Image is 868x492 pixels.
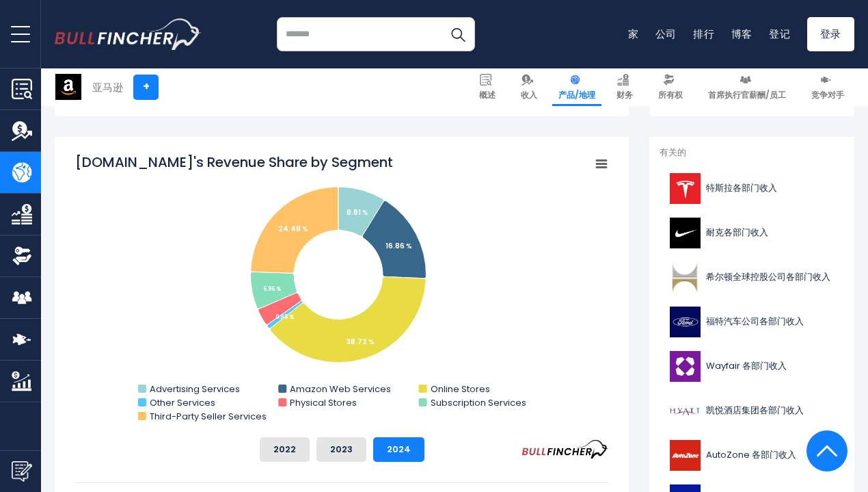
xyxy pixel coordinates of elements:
img: 所有权 [12,246,32,266]
text: Amazon Web Services [290,383,391,396]
a: + [133,75,159,100]
button: 2024 [373,437,424,462]
font: 2022 [273,443,296,456]
text: Subscription Services [431,396,526,409]
tspan: 38.72 % [347,337,375,347]
img: W 标志 [668,351,702,382]
tspan: [DOMAIN_NAME]'s Revenue Share by Segment [75,153,393,172]
button: 搜索 [441,17,475,51]
a: 排行 [693,27,715,41]
font: 亚马逊 [92,80,123,94]
a: 博客 [731,27,753,41]
font: 首席执行官薪酬/员工 [708,89,786,101]
tspan: 0.85 % [275,314,294,322]
button: 2023 [316,437,366,462]
tspan: 16.86 % [385,241,412,251]
a: 公司 [655,27,677,41]
font: 耐克各部门收入 [706,226,768,239]
a: 家 [628,27,639,41]
font: 凯悦酒店集团各部门收入 [706,404,804,417]
font: AutoZone 各部门收入 [706,448,796,461]
a: 竞争对手 [805,68,850,106]
text: Online Stores [431,383,490,396]
a: 登录 [807,17,855,51]
a: 财务 [610,68,639,106]
font: 2023 [330,443,353,456]
a: 概述 [473,68,502,106]
tspan: 6.96 % [263,286,281,294]
text: Third-Party Seller Services [150,410,267,423]
img: H 标志 [668,396,702,426]
text: Advertising Services [150,383,240,396]
font: 所有权 [658,89,683,101]
svg: 亚马逊各业务板块收入份额 [75,153,608,426]
font: 登录 [820,27,842,41]
font: 财务 [616,89,633,101]
img: NKE 标志 [668,218,702,248]
a: 耐克各部门收入 [660,214,844,252]
font: 竞争对手 [811,89,844,101]
a: 收入 [515,68,543,106]
font: 产品/地理 [558,89,595,101]
button: 2022 [260,437,310,462]
font: 2024 [387,443,411,456]
font: Wayfair 各部门收入 [706,359,787,372]
img: 特斯拉标志 [668,173,702,204]
text: Other Services [150,396,215,409]
a: AutoZone 各部门收入 [660,437,844,474]
font: + [143,79,150,94]
a: 凯悦酒店集团各部门收入 [660,392,844,430]
font: 有关的 [660,146,686,159]
img: 红腹灰雀徽标 [55,18,202,50]
text: Physical Stores [290,396,357,409]
img: F 标志 [668,307,702,337]
font: 福特汽车公司各部门收入 [706,315,804,328]
tspan: 24.48 % [278,224,308,234]
img: AMZN 徽标 [55,74,81,100]
a: 前往主页 [55,18,202,50]
a: 福特汽车公司各部门收入 [660,303,844,341]
img: HLT 徽标 [668,262,702,293]
font: 概述 [479,89,496,101]
img: AZO 徽标 [668,440,702,471]
a: 所有权 [652,68,689,106]
a: 产品/地理 [552,68,601,106]
font: 希尔顿全球控股公司各部门收入 [706,270,830,283]
a: 首席执行官薪酬/员工 [702,68,792,106]
a: 登记 [769,27,791,41]
a: 希尔顿全球控股公司各部门收入 [660,259,844,296]
a: 特斯拉各部门收入 [660,170,844,207]
font: 特斯拉各部门收入 [706,181,777,194]
font: 收入 [521,89,537,101]
tspan: 8.81 % [347,207,368,218]
a: Wayfair 各部门收入 [660,348,844,385]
